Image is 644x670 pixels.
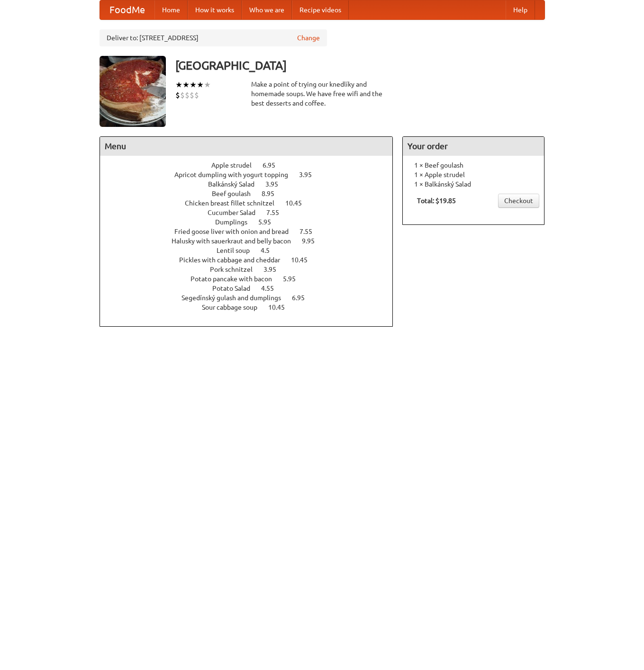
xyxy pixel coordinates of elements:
[100,137,393,156] h4: Menu
[208,180,264,188] span: Balkánský Salad
[190,80,197,90] li: ★
[292,0,349,19] a: Recipe videos
[210,266,294,273] a: Pork schnitzel 3.95
[266,209,289,216] span: 7.55
[212,285,291,292] a: Potato Salad 4.55
[263,266,286,273] span: 3.95
[262,190,284,197] span: 8.95
[185,90,190,100] li: $
[202,304,302,311] a: Sour cabbage soup 10.45
[204,80,211,90] li: ★
[175,56,545,75] h3: [GEOGRAPHIC_DATA]
[175,80,182,90] li: ★
[212,190,260,197] span: Beef goulash
[174,228,298,235] span: Fried goose liver with onion and bread
[408,179,539,189] li: 1 × Balkánský Salad
[261,285,283,292] span: 4.55
[180,90,185,100] li: $
[297,33,320,43] a: Change
[251,80,393,108] div: Make a point of trying our knedlíky and homemade soups. We have free wifi and the best desserts a...
[242,0,292,19] a: Who we are
[498,194,539,208] a: Checkout
[208,209,265,216] span: Cucumber Salad
[215,218,257,226] span: Dumplings
[175,90,180,100] li: $
[285,199,311,207] span: 10.45
[208,209,297,216] a: Cucumber Salad 7.55
[217,247,259,254] span: Lentil soup
[181,294,290,302] span: Segedínský gulash and dumplings
[188,0,242,19] a: How it works
[208,180,296,188] a: Balkánský Salad 3.95
[172,237,332,245] a: Halusky with sauerkraut and belly bacon 9.95
[211,161,261,169] span: Apple strudel
[210,266,262,273] span: Pork schnitzel
[263,161,285,169] span: 6.95
[100,29,327,46] div: Deliver to: [STREET_ADDRESS]
[417,197,456,205] b: Total: $19.85
[211,161,293,169] a: Apple strudel 6.95
[283,275,305,283] span: 5.95
[174,171,298,179] span: Apricot dumpling with yogurt topping
[179,256,290,264] span: Pickles with cabbage and cheddar
[185,199,284,207] span: Chicken breast fillet schnitzel
[302,237,324,245] span: 9.95
[408,170,539,179] li: 1 × Apple strudel
[261,247,279,254] span: 4.5
[100,0,154,19] a: FoodMe
[258,218,281,226] span: 5.95
[194,90,199,100] li: $
[212,190,292,197] a: Beef goulash 8.95
[185,199,319,207] a: Chicken breast fillet schnitzel 10.45
[190,275,281,283] span: Potato pancake with bacon
[182,80,190,90] li: ★
[100,56,166,127] img: angular.jpg
[265,180,288,188] span: 3.95
[190,90,194,100] li: $
[217,247,287,254] a: Lentil soup 4.5
[299,171,321,179] span: 3.95
[174,171,329,179] a: Apricot dumpling with yogurt topping 3.95
[212,285,260,292] span: Potato Salad
[154,0,188,19] a: Home
[291,256,317,264] span: 10.45
[174,228,330,235] a: Fried goose liver with onion and bread 7.55
[215,218,289,226] a: Dumplings 5.95
[202,304,267,311] span: Sour cabbage soup
[172,237,300,245] span: Halusky with sauerkraut and belly bacon
[197,80,204,90] li: ★
[299,228,322,235] span: 7.55
[403,137,544,156] h4: Your order
[179,256,325,264] a: Pickles with cabbage and cheddar 10.45
[268,304,294,311] span: 10.45
[506,0,535,19] a: Help
[190,275,313,283] a: Potato pancake with bacon 5.95
[408,161,539,170] li: 1 × Beef goulash
[292,294,314,302] span: 6.95
[181,294,322,302] a: Segedínský gulash and dumplings 6.95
